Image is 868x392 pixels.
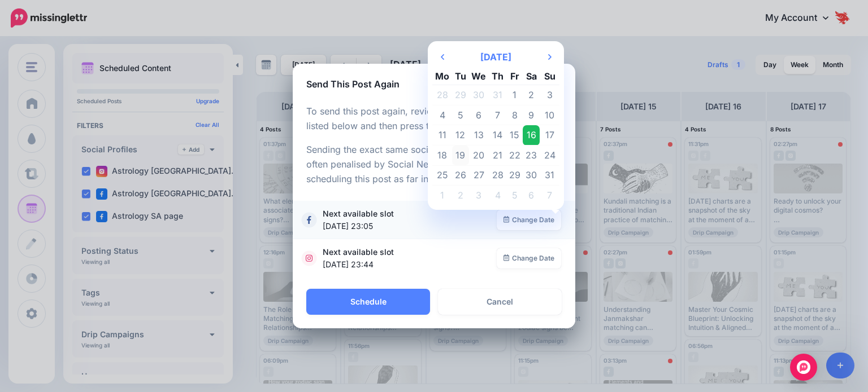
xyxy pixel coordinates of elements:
a: Change Date [497,248,562,268]
td: 3 [469,186,489,205]
h5: Send This Post Again [306,77,400,91]
td: 2 [452,186,469,205]
td: 20 [469,146,489,166]
td: 6 [469,105,489,125]
td: 30 [523,165,540,186]
th: Fr [506,68,523,85]
td: 2 [523,85,540,105]
td: 17 [540,125,559,146]
td: 10 [540,105,559,125]
td: 22 [506,146,523,166]
th: Su [540,68,559,85]
p: Sending the exact same social post in a short timeframe is often penalised by Social Networks. We... [306,143,562,187]
th: Th [489,68,506,85]
th: Mo [432,68,452,85]
td: 28 [432,85,452,105]
td: 24 [540,146,559,166]
td: 1 [432,186,452,205]
td: 13 [469,125,489,146]
td: 31 [489,85,506,105]
td: 30 [469,85,489,105]
td: 29 [452,85,469,105]
th: Tu [452,68,469,85]
td: 29 [506,165,523,186]
td: 18 [432,146,452,166]
button: Schedule [306,289,430,315]
td: 7 [489,105,506,125]
td: 21 [489,146,506,166]
td: 23 [523,146,540,166]
td: 11 [432,125,452,146]
td: 8 [506,105,523,125]
td: 4 [432,105,452,125]
td: 31 [540,165,559,186]
span: [DATE] 23:44 [323,258,491,271]
td: 28 [489,165,506,186]
span: Next available slot [323,246,497,271]
svg: Next Month [548,52,552,61]
span: [DATE] 23:05 [323,220,491,232]
td: 19 [452,146,469,166]
td: 3 [540,85,559,105]
span: Next available slot [323,208,497,232]
th: Sa [523,68,540,85]
td: 27 [469,165,489,186]
td: 4 [489,186,506,205]
td: 16 [523,125,540,146]
a: Cancel [438,289,562,315]
td: 7 [540,186,559,205]
td: 14 [489,125,506,146]
td: 5 [506,186,523,205]
th: We [469,68,489,85]
svg: Previous Month [441,52,444,61]
div: Open Intercom Messenger [790,354,817,381]
td: 5 [452,105,469,125]
td: 26 [452,165,469,186]
td: 25 [432,165,452,186]
td: 9 [523,105,540,125]
td: 6 [523,186,540,205]
a: Change Date [497,210,562,230]
td: 1 [506,85,523,105]
td: 12 [452,125,469,146]
th: Select Month [452,46,540,68]
td: 15 [506,125,523,146]
p: To send this post again, review the next available time slots listed below and then press the Sch... [306,104,562,134]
